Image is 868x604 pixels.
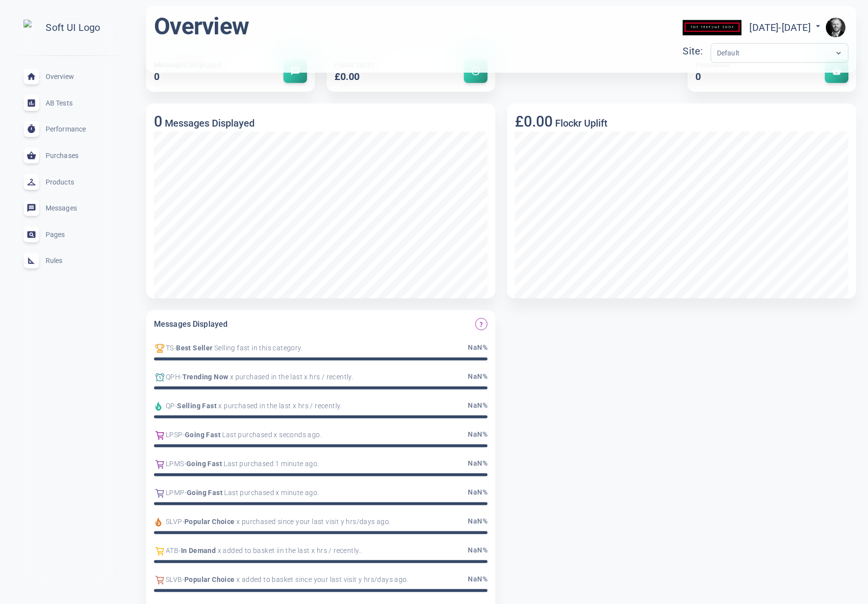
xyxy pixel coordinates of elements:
h5: 0 [695,70,797,84]
span: NaN % [468,545,487,557]
span: NaN % [468,400,487,412]
h6: Messages Displayed [154,318,228,331]
h3: 0 [154,113,162,130]
h5: £0.00 [334,70,436,84]
span: In Demand [181,546,216,556]
a: AB Tests [8,90,130,116]
span: TS - [166,343,176,353]
span: NaN % [468,458,487,470]
span: x purchased since your last visit y hrs/days ago. [235,517,391,527]
span: x purchased in the last x hrs / recently. [217,401,342,411]
a: Messages [8,195,130,221]
span: Going Fast [185,430,221,440]
img: e9922e3fc00dd5316fa4c56e6d75935f [826,18,845,37]
span: SLVB - [166,575,184,585]
span: Going Fast [186,459,222,469]
span: Popular Choice [184,575,235,585]
span: LPMP - [166,488,187,498]
a: Overview [8,64,130,90]
span: Last purchased x seconds ago. [221,430,322,440]
div: Site: [683,43,710,59]
span: NaN % [468,429,487,441]
h1: Overview [154,12,249,41]
span: Best Seller [176,343,212,353]
span: QPH - [166,372,182,382]
span: NaN % [468,487,487,499]
span: Last purchased x minute ago. [223,488,319,498]
h5: Flockr Uplift [553,117,608,129]
span: Going Fast [187,488,223,498]
span: NaN % [468,371,487,383]
h3: £0.00 [515,113,553,130]
span: question_mark [478,321,484,327]
span: Last purchased 1 minute ago. [222,459,319,469]
button: Which Flockr messages are displayed the most [475,318,487,330]
span: x added to basket iin the last x hrs / recently.. [216,546,362,556]
span: x added to basket since your last visit y hrs/days ago. [235,575,408,585]
span: Trending Now [182,372,229,382]
h5: 0 [154,70,256,84]
span: Selling fast in this category. [213,343,303,353]
a: Pages [8,221,130,248]
span: NaN % [468,574,487,586]
span: Popular Choice [184,517,235,527]
a: Purchases [8,142,130,169]
a: Performance [8,116,130,143]
h5: Messages Displayed [162,117,255,129]
span: SLVP - [166,517,184,527]
span: Selling Fast [177,401,217,411]
img: theperfumeshop [683,12,741,43]
span: NaN % [468,342,487,354]
span: QP - [166,401,177,411]
img: Soft UI Logo [24,20,115,36]
span: LPMS - [166,459,186,469]
a: Products [8,169,130,195]
span: x purchased in the last x hrs / recently. [228,372,353,382]
span: ATB - [166,546,181,556]
span: NaN % [468,516,487,528]
span: [DATE] - [DATE] [749,22,823,33]
span: LPSP - [166,430,185,440]
a: Rules [8,248,130,274]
